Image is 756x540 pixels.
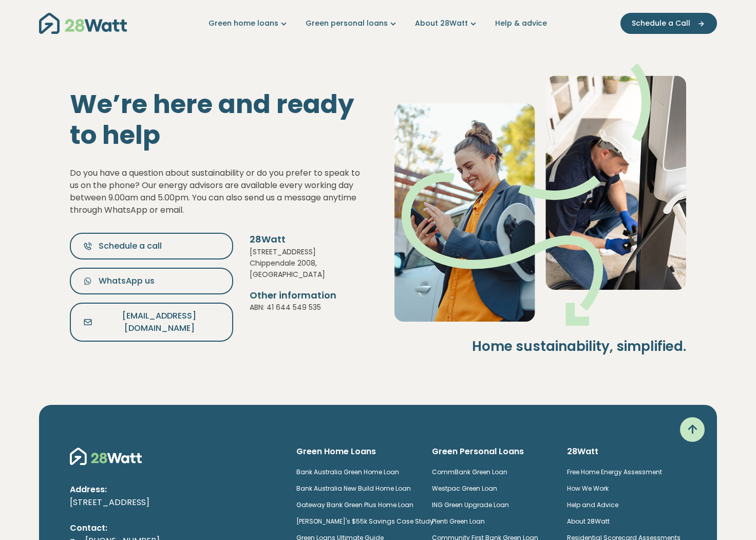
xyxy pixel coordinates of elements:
h6: Green Personal Loans [432,446,551,457]
span: Schedule a call [99,240,162,252]
nav: Main navigation [39,10,717,36]
h1: We’re here and ready to help [70,89,362,151]
a: [PERSON_NAME]'s $55k Savings Case Study [296,517,433,526]
div: Do you have a question about sustainability or do you prefer to speak to us on the phone? Our ene... [70,167,362,216]
span: [EMAIL_ADDRESS][DOMAIN_NAME] [99,310,220,334]
a: ING Green Upgrade Loan [432,500,509,509]
h6: 28Watt [567,446,686,457]
h6: Green Home Loans [296,446,415,457]
button: WhatsApp us [70,268,233,294]
a: Bank Australia New Build Home Loan [296,484,411,493]
p: [STREET_ADDRESS] [250,246,362,257]
button: Schedule a Call [620,13,717,34]
a: Bank Australia Green Home Loan [296,468,399,476]
a: Westpac Green Loan [432,484,497,493]
a: Green personal loans [306,18,399,29]
p: [STREET_ADDRESS] [70,496,280,509]
button: Schedule a call [70,233,233,259]
a: CommBank Green Loan [432,468,507,476]
img: 28Watt [70,446,142,467]
h5: Other information [250,289,362,302]
a: Green home loans [209,18,289,29]
h5: 28Watt [250,233,362,246]
p: Chippendale 2008, [GEOGRAPHIC_DATA] [250,257,362,281]
span: WhatsApp us [99,275,155,287]
a: How We Work [567,484,609,493]
p: Address: [70,483,280,496]
a: Help and Advice [567,500,618,509]
p: Contact: [70,522,280,535]
a: Plenti Green Loan [432,517,485,526]
a: Help & advice [495,18,547,29]
a: Gateway Bank Green Plus Home Loan [296,500,413,509]
a: Free Home Energy Assessment [567,468,662,476]
a: About 28Watt [567,517,610,526]
span: Schedule a Call [632,18,690,29]
img: 28Watt [39,13,127,34]
button: [EMAIL_ADDRESS][DOMAIN_NAME] [70,303,233,342]
h4: Home sustainability, simplified. [394,338,686,356]
p: ABN: 41 644 549 535 [250,302,362,313]
a: About 28Watt [415,18,479,29]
